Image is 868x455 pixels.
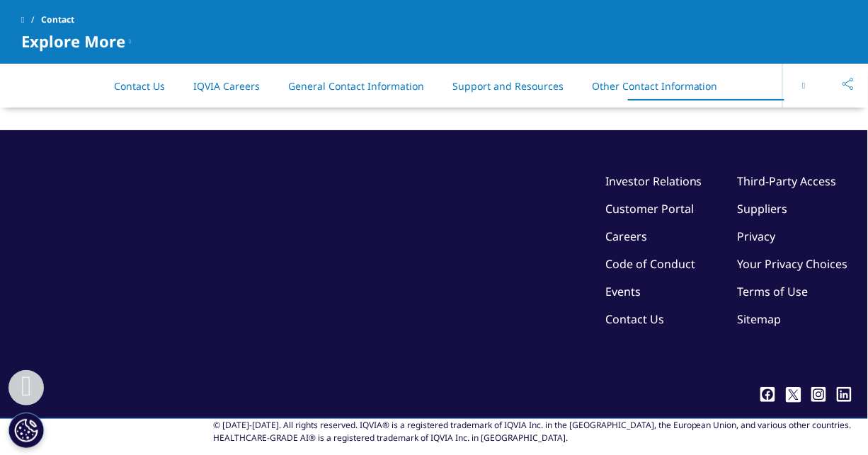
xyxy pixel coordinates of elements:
a: Sitemap [738,311,782,327]
a: Customer Portal [605,201,694,217]
a: Third-Party Access [738,173,837,189]
a: Contact Us [114,79,165,93]
a: Investor Relations [605,173,702,189]
a: Your Privacy Choices [738,256,852,272]
a: Suppliers [738,201,788,217]
a: IQVIA Careers [193,79,260,93]
a: Support and Resources [452,79,564,93]
a: Privacy [738,229,776,244]
div: © [DATE]-[DATE]. All rights reserved. IQVIA® is a registered trademark of IQVIA Inc. in the [GEOG... [213,419,852,444]
a: Contact Us [605,311,664,327]
a: General Contact Information [288,79,424,93]
span: Explore More [21,33,125,50]
a: Events [605,284,641,299]
a: Terms of Use [738,284,809,299]
button: Cookies Settings [8,413,44,448]
a: Careers [605,229,647,244]
span: Contact [41,7,74,33]
a: Other Contact Information [592,79,718,93]
a: Code of Conduct [605,256,695,272]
